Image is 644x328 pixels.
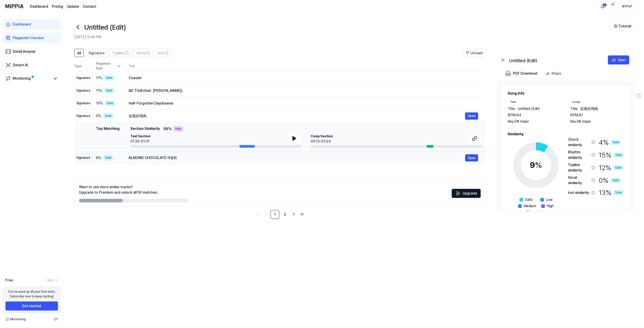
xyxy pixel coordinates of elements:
div: 5 [602,3,607,7]
h1: Untitled (Edit) [84,22,126,32]
div: Chord similarity [568,137,590,148]
div: Share [551,71,561,76]
a: Song InfoTestTitle.Untitled (Edit)BPM.84Key.D# majorCompTitle.追風的飛鳥BPM.81Key.A# majorSimilarity9%... [497,81,635,211]
a: Open [465,112,478,120]
div: You’ve used up all your free tests. Subscribe now to keep testing! [8,289,55,299]
div: Open [618,57,626,62]
a: Detail Anaysis [3,46,61,57]
div: Safe [613,152,624,158]
a: Go to first page [254,211,261,218]
div: 01:20-01:31 [130,139,151,144]
a: Pricing [52,4,63,9]
div: Safe [613,190,624,195]
span: Inst [158,50,164,56]
div: 0 % [599,175,621,186]
button: Signature [86,49,108,57]
span: Medium [524,203,536,209]
div: Rhythm similarity [568,150,590,160]
th: Type [74,61,92,72]
img: Sparkles [455,191,461,196]
th: Title [129,61,485,71]
div: Dashboard [13,22,31,27]
span: 1 / 1 [54,317,58,322]
span: 8 % [96,155,101,161]
div: 9 [530,159,542,171]
div: Plagiarism Rate [96,61,121,71]
a: Go to previous page [262,211,269,218]
div: AD Thrill (feat. [PERSON_NAME]) [129,88,478,93]
a: Monitoring [5,76,51,81]
span: Section Similarity [130,126,160,132]
button: Inst [155,49,171,57]
span: Safe [525,197,533,202]
span: 11 % [96,88,102,93]
a: Open [465,154,478,162]
a: Dashboard [3,19,61,30]
button: Tutorial [610,22,635,31]
div: Untitled (Edit) [509,57,600,63]
div: Safe [104,88,114,93]
div: 4 % [599,137,621,148]
button: profileqfsfsqf [610,2,639,10]
span: Free [5,278,13,283]
div: Half-Forgotten Daydreams [129,101,478,106]
div: Key. A# major [570,119,624,124]
span: Monitoring [5,317,26,322]
div: Coastin’ [129,75,478,81]
button: Share [544,69,565,78]
a: Go to last page [298,211,306,218]
div: Safe [105,100,115,106]
h2: [DATE] 9:49 PM [74,34,610,40]
div: BPM. 84 [508,112,561,118]
button: PDF Download [505,69,538,78]
button: Get started [5,302,58,311]
a: Go to next page [290,211,298,218]
div: BPM. 81 [570,112,624,118]
div: Test [508,100,519,104]
a: Update [67,4,79,9]
div: Plagiarism Checker [13,35,44,41]
span: % [535,160,542,170]
button: Upgrade [452,189,481,198]
div: Safe [611,140,621,145]
div: Comp [570,100,583,104]
span: All [77,50,81,56]
div: Signature [74,154,92,161]
a: 2 [280,210,289,219]
div: Signature [74,74,92,81]
span: 10 % [96,101,103,106]
div: Detail Anaysis [13,49,35,54]
button: Open [608,55,629,64]
div: Detect AI [13,62,28,68]
div: Vocal similarity [568,175,590,186]
div: 03:13-03:24 [311,139,333,144]
span: 11 % [96,75,102,81]
span: High [547,203,554,209]
nav: pagination [74,210,485,219]
span: 追風的飛鳥 [580,106,598,112]
span: Very High [531,210,546,215]
a: Plagiarism Checker [3,33,61,43]
span: Signature [89,50,105,56]
span: Untitled (Edit) [518,106,540,112]
div: Want to see more similar tracks? Upgrade to Premium and unlock all 50 matches. [79,184,158,195]
div: Topline similarity [568,162,590,173]
h2: Similarity [508,131,624,137]
div: 15 % [599,150,624,160]
div: ALMOND CHOCOLATE 아일릿 [129,155,465,161]
span: Vocal [137,50,146,56]
div: PDF Download [513,71,537,76]
span: Low [546,197,553,202]
div: Top Matching [96,126,120,148]
div: 12 % [599,162,624,173]
div: 13 % [599,188,624,198]
a: Dashboard [30,4,48,9]
a: Detect AI [3,60,61,71]
a: More [47,278,58,282]
span: 58 % [163,126,172,132]
img: 알림 [600,4,606,9]
button: Topline [109,49,132,57]
button: All [74,49,84,57]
